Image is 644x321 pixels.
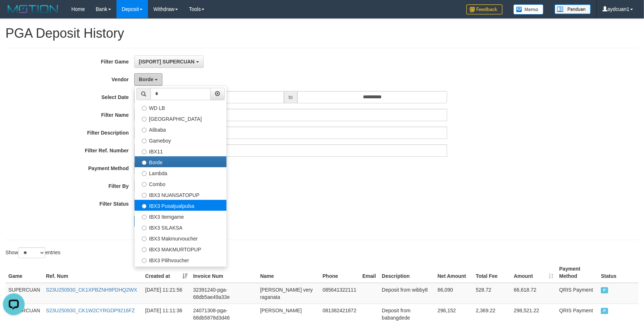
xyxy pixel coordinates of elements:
[5,262,43,283] th: Game
[135,211,226,222] label: IBX3 Itemgame
[142,106,147,111] input: WD LB
[556,262,598,283] th: Payment Method
[379,283,435,304] td: Deposit from wibby8
[5,283,43,304] td: SUPERCUAN
[190,283,257,304] td: 32391240-pga-68db5ae49a33e
[473,283,511,304] td: 528.72
[46,308,135,313] a: S23U250930_CK1W2CYRGDP9216FZ
[142,247,147,252] input: IBX3 MAKMURTOPUP
[320,283,360,304] td: 085641322111
[135,254,226,265] label: IBX3 Pilihvoucher
[142,149,147,154] input: IBX11
[135,167,226,178] label: Lambda
[555,4,591,14] img: panduan.png
[142,128,147,132] input: Alibaba
[135,265,226,276] label: IBX3 DINAMYCPRINTING
[46,287,137,293] a: S23U250930_CK1XPBZNH9PDHQ2WX
[43,262,142,283] th: Ref. Num
[18,247,45,258] select: Showentries
[142,226,147,230] input: IBX3 SILAKSA
[513,4,544,15] img: Button%20Memo.svg
[435,262,473,283] th: Net Amount
[435,283,473,304] td: 66,090
[142,139,147,143] input: Gameboy
[142,171,147,176] input: Lambda
[139,77,153,82] span: Borde
[135,102,226,113] label: WD LB
[135,200,226,211] label: IBX3 Pusatjualpulsa
[466,4,503,15] img: Feedback.jpg
[135,232,226,243] label: IBX3 Makmurvoucher
[142,117,147,122] input: [GEOGRAPHIC_DATA]
[142,262,190,283] th: Created at: activate to sort column ascending
[134,73,162,86] button: Borde
[190,262,257,283] th: Invoice Num
[5,26,639,41] h1: PGA Deposit History
[142,193,147,198] input: IBX3 NUANSATOPUP
[142,258,147,263] input: IBX3 Pilihvoucher
[135,145,226,156] label: IBX11
[135,222,226,232] label: IBX3 SILAKSA
[360,262,379,283] th: Email
[135,243,226,254] label: IBX3 MAKMURTOPUP
[135,178,226,189] label: Combo
[511,283,556,304] td: 66,618.72
[284,91,298,103] span: to
[142,215,147,219] input: IBX3 Itemgame
[135,124,226,135] label: Alibaba
[5,4,60,15] img: MOTION_logo.png
[142,182,147,187] input: Combo
[139,59,195,65] span: [ISPORT] SUPERCUAN
[142,236,147,241] input: IBX3 Makmurvoucher
[379,262,435,283] th: Description
[3,3,25,25] button: Open LiveChat chat widget
[135,189,226,200] label: IBX3 NUANSATOPUP
[142,160,147,165] input: Borde
[320,262,360,283] th: Phone
[134,55,204,68] button: [ISPORT] SUPERCUAN
[556,283,598,304] td: QRIS Payment
[601,287,608,293] span: PAID
[5,247,60,258] label: Show entries
[257,283,320,304] td: [PERSON_NAME] very raganata
[135,113,226,124] label: [GEOGRAPHIC_DATA]
[598,262,639,283] th: Status
[135,135,226,145] label: Gameboy
[142,204,147,209] input: IBX3 Pusatjualpulsa
[511,262,556,283] th: Amount: activate to sort column ascending
[142,283,190,304] td: [DATE] 11:21:56
[601,308,608,314] span: PAID
[135,156,226,167] label: Borde
[257,262,320,283] th: Name
[473,262,511,283] th: Total Fee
